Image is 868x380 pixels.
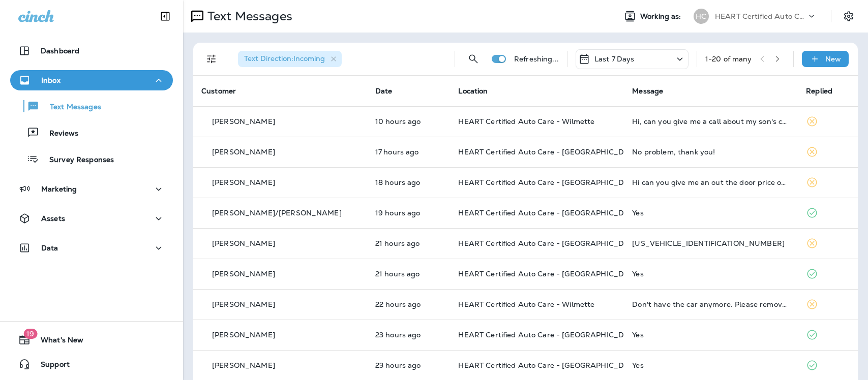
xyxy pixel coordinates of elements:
[212,300,275,308] p: [PERSON_NAME]
[10,354,173,374] button: Support
[514,55,559,63] p: Refreshing...
[10,122,173,143] button: Reviews
[212,209,342,217] p: [PERSON_NAME]/[PERSON_NAME]
[632,361,790,369] div: Yes
[458,178,641,187] span: HEART Certified Auto Care - [GEOGRAPHIC_DATA]
[41,76,61,84] p: Inbox
[40,103,101,112] p: Text Messages
[594,55,635,63] p: Last 7 Days
[212,270,275,278] p: [PERSON_NAME]
[632,117,790,125] div: Hi, can you give me a call about my son's car?
[10,96,173,117] button: Text Messages
[41,214,65,223] p: Assets
[458,147,641,156] span: HEART Certified Auto Care - [GEOGRAPHIC_DATA]
[375,209,442,217] p: Sep 18, 2025 01:11 PM
[10,41,173,61] button: Dashboard
[463,49,484,69] button: Search Messages
[212,117,275,125] p: [PERSON_NAME]
[632,239,790,247] div: YV4A22PK6G1032857
[212,239,275,247] p: [PERSON_NAME]
[458,86,488,96] span: Location
[806,86,832,96] span: Replied
[632,86,663,96] span: Message
[39,155,114,165] p: Survey Responses
[212,361,275,369] p: [PERSON_NAME]
[375,361,442,369] p: Sep 18, 2025 09:08 AM
[458,208,641,217] span: HEART Certified Auto Care - [GEOGRAPHIC_DATA]
[375,239,442,247] p: Sep 18, 2025 11:04 AM
[705,55,752,63] div: 1 - 20 of many
[694,9,709,24] div: HC
[375,178,442,186] p: Sep 18, 2025 02:35 PM
[632,270,790,278] div: Yes
[375,331,442,339] p: Sep 18, 2025 09:10 AM
[458,300,594,309] span: HEART Certified Auto Care - Wilmette
[632,331,790,339] div: Yes
[10,238,173,258] button: Data
[375,270,442,278] p: Sep 18, 2025 11:01 AM
[39,129,78,139] p: Reviews
[632,300,790,308] div: Don't have the car anymore. Please remove it from your system.
[458,330,641,339] span: HEART Certified Auto Care - [GEOGRAPHIC_DATA]
[840,7,858,25] button: Settings
[458,239,641,248] span: HEART Certified Auto Care - [GEOGRAPHIC_DATA]
[244,54,325,63] span: Text Direction : Incoming
[41,185,77,193] p: Marketing
[10,148,173,170] button: Survey Responses
[23,329,37,339] span: 19
[203,9,292,24] p: Text Messages
[10,179,173,199] button: Marketing
[640,12,683,21] span: Working as:
[10,330,173,350] button: 19What's New
[31,336,83,348] span: What's New
[31,360,70,372] span: Support
[10,208,173,229] button: Assets
[632,178,790,186] div: Hi can you give me an out the door price out the door price for 4 Michelin primacy tour a/s size ...
[458,269,641,278] span: HEART Certified Auto Care - [GEOGRAPHIC_DATA]
[375,148,442,156] p: Sep 18, 2025 03:24 PM
[375,86,393,96] span: Date
[41,47,79,55] p: Dashboard
[41,244,58,252] p: Data
[10,70,173,90] button: Inbox
[201,86,236,96] span: Customer
[715,12,806,20] p: HEART Certified Auto Care
[375,300,442,308] p: Sep 18, 2025 10:22 AM
[238,51,342,67] div: Text Direction:Incoming
[632,209,790,217] div: Yes
[458,361,641,370] span: HEART Certified Auto Care - [GEOGRAPHIC_DATA]
[151,6,179,26] button: Collapse Sidebar
[212,331,275,339] p: [PERSON_NAME]
[458,117,594,126] span: HEART Certified Auto Care - Wilmette
[212,148,275,156] p: [PERSON_NAME]
[825,55,841,63] p: New
[201,49,222,69] button: Filters
[375,117,442,125] p: Sep 18, 2025 10:00 PM
[632,148,790,156] div: No problem, thank you!
[212,178,275,186] p: [PERSON_NAME]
